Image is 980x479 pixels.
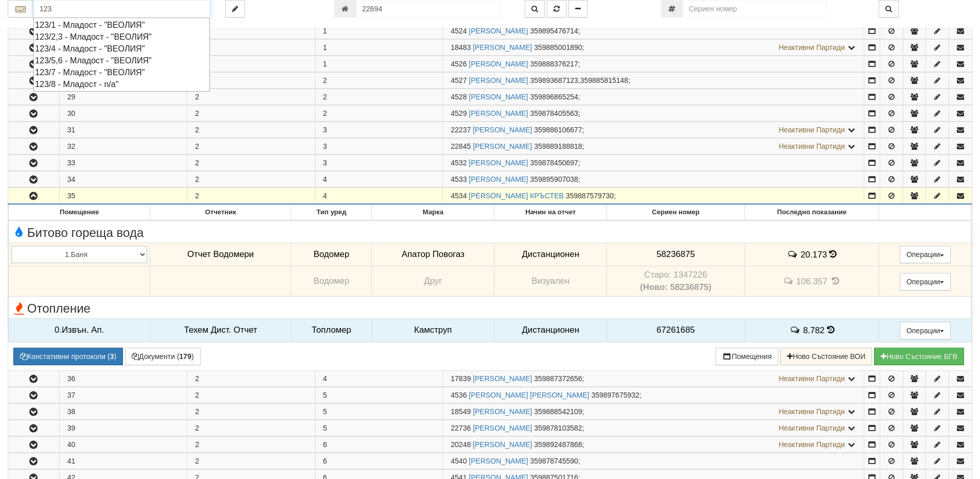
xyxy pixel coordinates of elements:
span: Неактивни Партиди [779,43,845,52]
span: 20.173 [800,249,827,259]
span: 359896865254 [530,93,578,101]
a: [PERSON_NAME] [473,374,532,383]
td: 31 [59,122,187,138]
span: История на показанията [827,325,834,335]
span: Неактивни Партиди [779,126,845,134]
td: 2 [187,56,315,72]
a: [PERSON_NAME] [469,109,528,117]
a: [PERSON_NAME] [469,457,528,465]
span: 4 [323,374,327,383]
span: 5 [323,424,327,432]
td: 38 [59,403,187,419]
td: 37 [59,387,187,403]
td: 2 [187,453,315,469]
span: Партида № [451,440,471,449]
span: История на показанията [829,249,836,259]
td: ; [443,106,864,122]
span: 8.782 [803,325,825,335]
span: Отопление [11,302,91,315]
th: Помещение [9,205,150,220]
td: ; [443,139,864,155]
a: [PERSON_NAME] [473,43,532,52]
td: ; [443,370,864,386]
td: 2 [187,139,315,155]
td: 29 [59,89,187,105]
td: Топломер [291,318,372,342]
span: 67261685 [656,325,695,335]
span: 3 [323,126,327,134]
span: 3 [323,159,327,167]
a: [PERSON_NAME] [469,159,528,167]
span: Партида № [451,374,471,383]
span: 6 [323,457,327,465]
span: 359885001890 [534,43,582,52]
span: 359888542109 [534,407,582,416]
span: История на забележките [782,276,796,286]
td: ; [443,387,864,403]
td: 2 [187,89,315,105]
span: Партида № [451,93,467,101]
td: 2 [187,155,315,171]
td: 2 [187,23,315,39]
span: 359886106677 [534,126,582,134]
span: Партида № [451,175,467,183]
a: [PERSON_NAME] [469,93,528,101]
span: Партида № [451,60,467,68]
td: Камструп [372,318,494,342]
span: 5 [323,407,327,416]
td: Апатор Повогаз [372,243,494,266]
td: 40 [59,436,187,452]
div: 123/1 - Младост - "ВЕОЛИЯ" [35,19,208,31]
td: ; [443,89,864,105]
span: 359878450697 [530,159,578,167]
td: Устройство със сериен номер 1347226 беше подменено от устройство със сериен номер 58236875 [607,266,745,297]
span: 2 [323,109,327,117]
span: Техем Дист. Отчет [184,325,257,335]
th: Тип уред [291,205,372,220]
td: 2 [187,188,315,204]
span: Партида № [451,159,467,167]
td: ; [443,23,864,39]
button: Операции [900,322,951,339]
span: 359895907038 [530,175,578,183]
td: 2 [187,436,315,452]
a: [PERSON_NAME] [473,440,532,449]
button: Помещения [716,348,778,365]
div: 123/7 - Младост - "ВЕОЛИЯ" [35,66,208,78]
th: Последно показание [744,205,879,220]
td: Дистанционен [494,243,607,266]
span: 4 [323,175,327,183]
td: ; [443,73,864,89]
span: Партида № [451,424,471,432]
span: Партида № [451,43,471,52]
span: Партида № [451,142,471,150]
button: Документи (179) [125,348,201,365]
span: Партида № [451,391,467,399]
button: Операции [900,246,951,263]
td: Водомер [291,266,372,297]
button: Констативни протоколи (3) [13,348,123,365]
td: 36 [59,370,187,386]
span: 4 [323,192,327,200]
a: [PERSON_NAME] [473,407,532,416]
span: Партида № [451,457,467,465]
a: [PERSON_NAME] [473,424,532,432]
th: Начин на отчет [494,205,607,220]
div: 123/2,3 - Младост - "ВЕОЛИЯ" [35,31,208,43]
td: 2 [187,420,315,436]
td: 2 [187,387,315,403]
button: Ново Състояние ВОИ [780,348,872,365]
span: 359889188818 [534,142,582,150]
td: ; [443,122,864,138]
span: 359878103582 [534,424,582,432]
td: Водомер [291,243,372,266]
td: Визуален [494,266,607,297]
span: История на показанията [830,276,841,286]
td: 0.Извън. Ап. [9,318,150,342]
a: [PERSON_NAME] [473,142,532,150]
span: 359888376217 [530,60,578,68]
span: 1 [323,60,327,68]
div: 123/8 - Младост - n/a" [35,78,208,90]
td: 2 [187,40,315,56]
td: 2 [187,403,315,419]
